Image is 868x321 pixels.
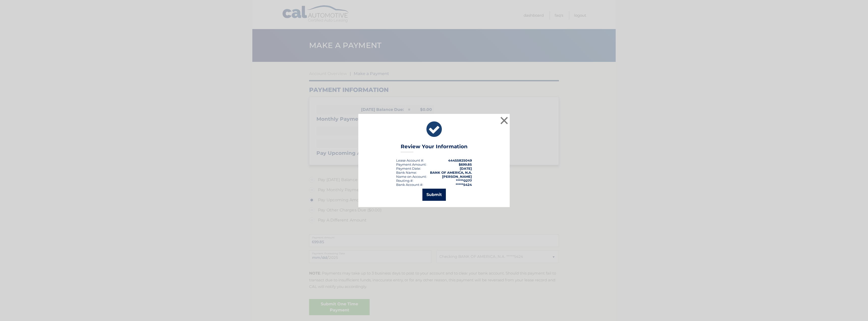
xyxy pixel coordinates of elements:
[396,175,427,179] div: Name on Account:
[460,166,472,170] span: [DATE]
[422,189,446,201] button: Submit
[396,166,420,170] span: Payment Date
[448,158,472,162] strong: 44455825049
[499,115,509,126] button: ×
[459,162,472,166] span: $699.85
[401,143,468,152] h3: Review Your Information
[396,158,424,162] div: Lease Account #:
[396,183,423,187] div: Bank Account #:
[430,170,472,175] strong: BANK OF AMERICA, N.A.
[396,179,413,183] div: Routing #:
[396,170,417,175] div: Bank Name:
[396,162,426,166] div: Payment Amount:
[396,166,421,170] div: :
[442,175,472,179] strong: [PERSON_NAME]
